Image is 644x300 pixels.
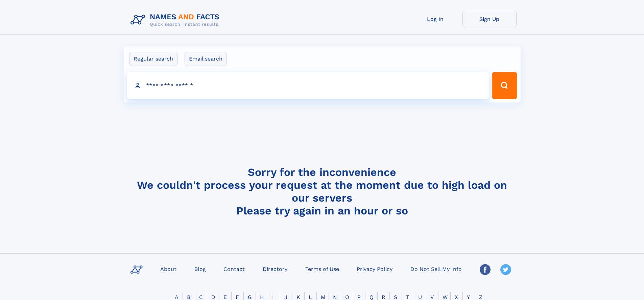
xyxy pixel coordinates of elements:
h4: Sorry for the inconvenience We couldn't process your request at the moment due to high load on ou... [128,166,517,217]
input: search input [127,72,489,99]
a: Contact [221,264,247,274]
img: Facebook [480,264,491,275]
a: About [158,264,179,274]
img: Twitter [500,264,511,275]
label: Email search [185,52,227,66]
a: Privacy Policy [354,264,395,274]
button: Search Button [492,72,517,99]
label: Regular search [129,52,177,66]
a: Do Not Sell My Info [408,264,464,274]
a: Terms of Use [303,264,342,274]
a: Directory [260,264,290,274]
img: Logo Names and Facts [128,11,225,29]
a: Blog [192,264,209,274]
a: Sign Up [462,11,517,27]
a: Log In [408,11,462,27]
